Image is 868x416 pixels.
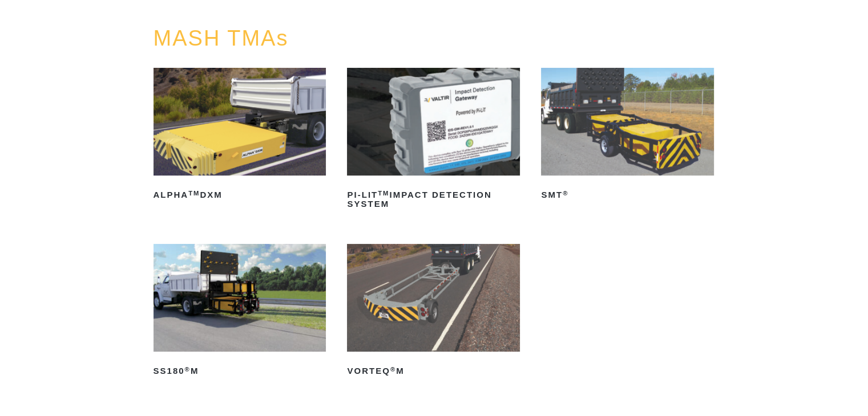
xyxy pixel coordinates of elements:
[154,26,289,50] a: MASH TMAs
[347,186,520,213] h2: PI-LIT Impact Detection System
[154,244,326,380] a: SS180®M
[154,68,326,204] a: ALPHATMDXM
[347,244,520,380] a: VORTEQ®M
[347,68,520,213] a: PI-LITTMImpact Detection System
[563,190,568,197] sup: ®
[378,190,389,197] sup: TM
[188,190,200,197] sup: TM
[154,186,326,204] h2: ALPHA DXM
[185,366,191,373] sup: ®
[541,68,714,204] a: SMT®
[541,186,714,204] h2: SMT
[390,366,396,373] sup: ®
[154,362,326,380] h2: SS180 M
[347,362,520,380] h2: VORTEQ M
